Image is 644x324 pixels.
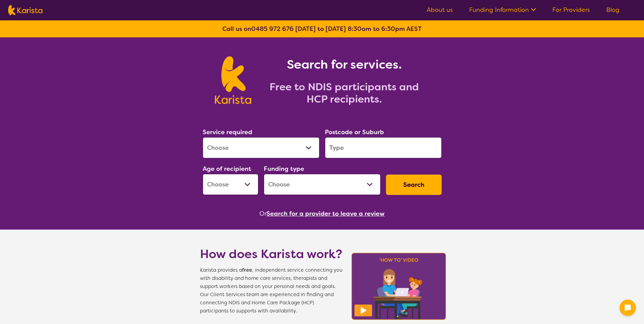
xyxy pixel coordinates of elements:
a: For Providers [552,6,590,14]
b: Call us on [DATE] to [DATE] 8:30am to 6:30pm AEST [222,25,422,33]
label: Service required [203,128,252,136]
h2: Free to NDIS participants and HCP recipients. [259,81,429,105]
img: Karista logo [215,56,251,104]
a: 0485 972 676 [251,25,294,33]
label: Postcode or Suburb [325,128,384,136]
b: free [242,267,252,273]
img: Karista logo [8,5,42,15]
a: About us [427,6,453,14]
span: Karista provides a , independent service connecting you with disability and home care services, t... [200,266,343,315]
label: Funding type [264,165,304,173]
a: Blog [606,6,620,14]
input: Type [325,137,442,158]
label: Age of recipient [203,165,251,173]
span: Or [259,209,266,219]
button: Search [386,175,442,195]
button: Search for a provider to leave a review [266,209,385,219]
h1: Search for services. [259,56,429,73]
a: Funding Information [469,6,536,14]
h1: How does Karista work? [200,246,343,262]
img: Karista video [349,251,448,322]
